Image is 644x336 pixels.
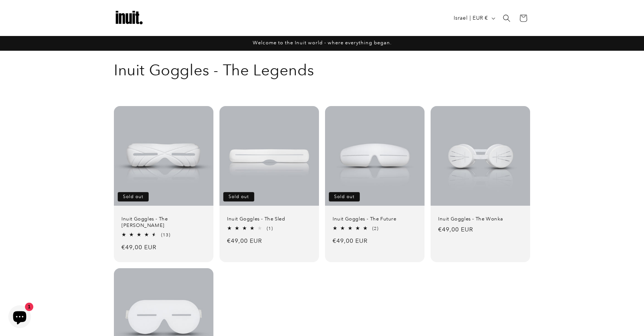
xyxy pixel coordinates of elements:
summary: Search [498,10,515,27]
a: Inuit Goggles - The [PERSON_NAME] [121,216,206,229]
span: Welcome to the Inuit world - where everything began. [253,40,392,45]
div: Announcement [114,36,530,50]
span: Israel | EUR € [454,14,488,22]
a: Inuit Goggles - The Sled [227,216,311,222]
h1: Inuit Goggles - The Legends [114,60,530,80]
a: Inuit Goggles - The Future [333,216,417,222]
inbox-online-store-chat: Shopify online store chat [6,305,33,330]
button: Israel | EUR € [449,11,498,25]
a: Inuit Goggles - The Wonka [438,216,523,222]
img: Inuit Logo [114,3,144,33]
